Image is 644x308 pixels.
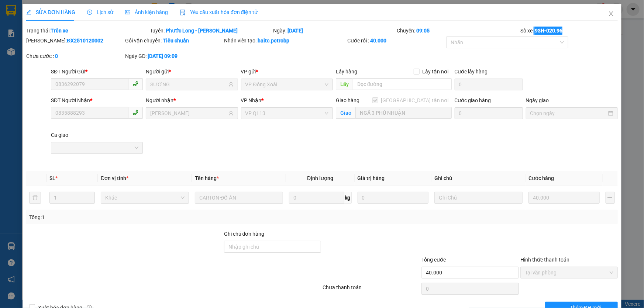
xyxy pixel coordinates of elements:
b: 0 [55,53,58,59]
input: Ngày giao [530,109,607,117]
div: Chưa thanh toán [322,283,421,296]
span: Giá trị hàng [358,175,385,181]
div: SĐT Người Gửi [51,68,143,76]
div: Gói vận chuyển: [125,37,223,45]
input: VD: Bàn, Ghế [195,192,283,204]
div: [PERSON_NAME]: [26,37,124,45]
div: Chưa cước : [26,52,124,60]
input: Cước giao hàng [455,107,523,119]
b: haitc.petrobp [258,38,290,44]
label: Hình thức thanh toán [520,257,569,263]
span: user [228,82,234,87]
b: Trên xe [51,28,68,34]
span: Lịch sử [87,9,113,15]
input: Tên người gửi [150,80,227,89]
span: Khác [105,192,185,203]
span: VP Nhận [241,97,262,103]
div: Ngày GD: [125,52,223,60]
span: Lấy tận nơi [420,68,452,76]
span: SL [49,175,55,181]
span: VP QL13 [245,108,328,119]
span: Lấy [336,78,353,90]
span: kg [344,192,352,204]
input: Tên người nhận [150,109,227,117]
div: SĐT Người Nhận [51,96,143,104]
label: Ca giao [51,132,68,138]
span: clock-circle [87,10,92,15]
b: 09:05 [416,28,430,34]
span: close [608,11,614,17]
input: 0 [528,192,600,204]
span: Đơn vị tính [101,175,128,181]
input: Ghi Chú [434,192,523,204]
span: edit [26,10,31,15]
span: Yêu cầu xuất hóa đơn điện tử [180,9,258,15]
b: 40.000 [370,38,386,44]
b: [DATE] [288,28,303,34]
span: Tại văn phòng [525,267,613,278]
div: Người nhận [146,96,238,104]
th: Ghi chú [431,171,526,186]
span: VP Đồng Xoài [245,79,328,90]
label: Ghi chú đơn hàng [224,231,265,237]
label: Cước giao hàng [455,97,491,103]
span: SỬA ĐƠN HÀNG [26,9,75,15]
span: Giao hàng [336,97,359,103]
b: [DATE] 09:09 [148,53,178,59]
span: Ảnh kiện hàng [125,9,168,15]
button: Close [601,4,621,24]
span: Giao [336,107,355,119]
input: Giao tận nơi [355,107,452,119]
button: plus [606,192,615,204]
img: icon [180,10,186,15]
span: phone [132,110,138,115]
div: Ngày: [273,27,396,35]
b: ĐX2510120002 [67,38,103,44]
div: Cước rồi : [347,37,445,45]
div: Tuyến: [149,27,273,35]
div: Nhân viên tạo: [224,37,346,45]
span: user [228,111,234,116]
span: picture [125,10,130,15]
b: Phước Long - [PERSON_NAME] [166,28,238,34]
div: Tổng: 1 [29,213,249,221]
div: Người gửi [146,68,238,76]
button: delete [29,192,41,204]
span: Tổng cước [421,257,446,263]
span: Lấy hàng [336,69,357,75]
input: Dọc đường [353,78,452,90]
div: Trạng thái: [25,27,149,35]
span: [GEOGRAPHIC_DATA] tận nơi [378,96,452,104]
label: Ngày giao [526,97,549,103]
label: Cước lấy hàng [455,69,488,75]
b: 93H-020.96 [535,28,562,34]
span: Định lượng [307,175,333,181]
input: Cước lấy hàng [455,79,523,90]
div: Chuyến: [396,27,520,35]
div: VP gửi [241,68,333,76]
span: Tên hàng [195,175,219,181]
input: 0 [358,192,429,204]
span: phone [132,81,138,87]
div: Số xe: [520,27,619,35]
input: Ghi chú đơn hàng [224,241,321,253]
span: Cước hàng [528,175,554,181]
b: Tiêu chuẩn [163,38,189,44]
